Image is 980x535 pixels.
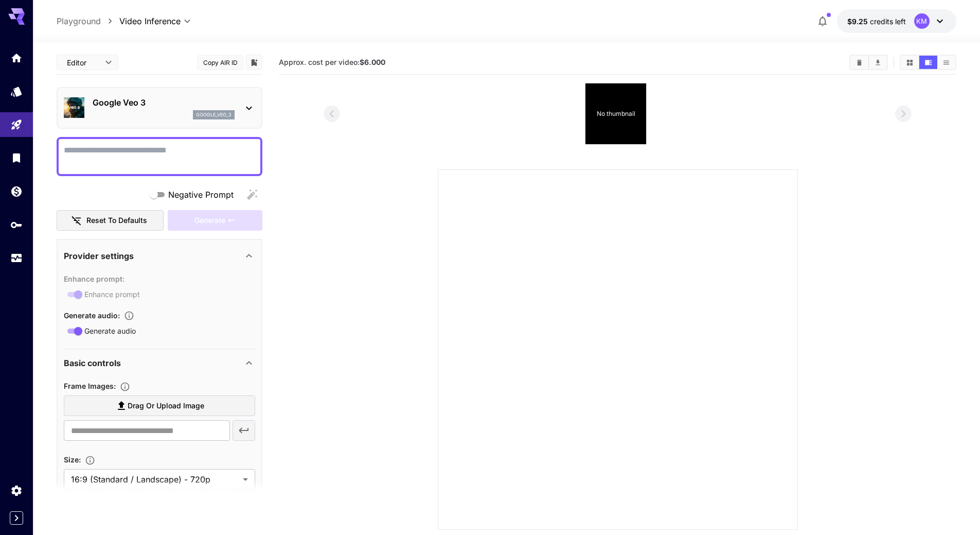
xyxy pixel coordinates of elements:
[64,244,255,268] div: Provider settings
[849,55,888,70] div: Clear videosDownload All
[279,58,385,66] span: Approx. cost per video:
[10,185,23,198] div: Wallet
[57,15,101,27] a: Playground
[10,151,23,164] div: Library
[250,56,259,68] button: Add to library
[119,15,181,27] span: Video Inference
[360,58,385,66] b: $6.000
[919,56,937,69] button: Show videos in video view
[869,56,887,69] button: Download All
[64,351,255,375] div: Basic controls
[116,382,134,392] button: Upload frame images.
[64,92,255,124] div: Google Veo 3google_veo_3
[64,357,121,369] p: Basic controls
[10,218,23,231] div: API Keys
[71,473,239,486] span: 16:9 (Standard / Landscape) - 720p
[10,511,23,525] button: Expand sidebar
[84,325,136,336] span: Generate audio
[596,109,635,118] p: No thumbnail
[850,56,868,69] button: Clear videos
[914,13,930,29] div: KM
[837,9,956,33] button: $9.25208KM
[64,395,255,417] label: Drag or upload image
[10,484,23,497] div: Settings
[81,455,99,465] button: Adjust the dimensions of the generated image by specifying its width and height in pixels, or sel...
[10,51,23,64] div: Home
[57,15,119,27] nav: breadcrumb
[10,118,23,131] div: Playground
[10,85,23,98] div: Models
[57,210,164,231] button: Reset to defaults
[64,250,134,262] p: Provider settings
[64,382,116,390] span: Frame Images :
[870,17,906,26] span: credits left
[847,17,870,26] span: $9.25
[67,57,99,68] span: Editor
[64,455,81,464] span: Size :
[900,55,956,70] div: Show videos in grid viewShow videos in video viewShow videos in list view
[197,55,243,70] button: Copy AIR ID
[196,111,231,118] p: google_veo_3
[128,400,204,412] span: Drag or upload image
[93,96,235,109] p: Google Veo 3
[847,16,906,27] div: $9.25208
[937,56,955,69] button: Show videos in list view
[64,311,120,320] span: Generate audio :
[901,56,919,69] button: Show videos in grid view
[10,252,23,265] div: Usage
[168,188,234,201] span: Negative Prompt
